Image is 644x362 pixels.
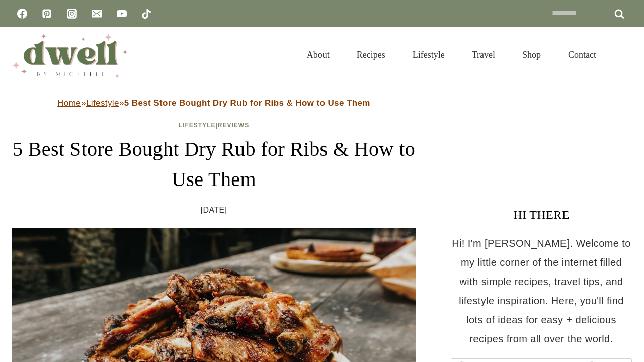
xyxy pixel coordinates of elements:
[37,4,57,24] a: Pinterest
[293,37,343,72] a: About
[451,234,632,348] p: Hi! I'm [PERSON_NAME]. Welcome to my little corner of the internet filled with simple recipes, tr...
[12,4,32,24] a: Facebook
[201,203,227,218] time: [DATE]
[62,4,82,24] a: Instagram
[86,98,119,108] a: Lifestyle
[399,37,458,72] a: Lifestyle
[57,98,81,108] a: Home
[343,37,399,72] a: Recipes
[12,134,416,195] h1: 5 Best Store Bought Dry Rub for Ribs & How to Use Them
[124,98,370,108] strong: 5 Best Store Bought Dry Rub for Ribs & How to Use Them
[136,4,156,24] a: TikTok
[87,4,107,24] a: Email
[12,32,128,78] img: DWELL by michelle
[57,98,370,108] span: » »
[615,46,632,63] button: View Search Form
[179,122,249,129] span: |
[112,4,132,24] a: YouTube
[554,37,610,72] a: Contact
[179,122,216,129] a: Lifestyle
[451,206,632,224] h3: HI THERE
[218,122,249,129] a: Reviews
[293,37,610,72] nav: Primary Navigation
[509,37,554,72] a: Shop
[458,37,509,72] a: Travel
